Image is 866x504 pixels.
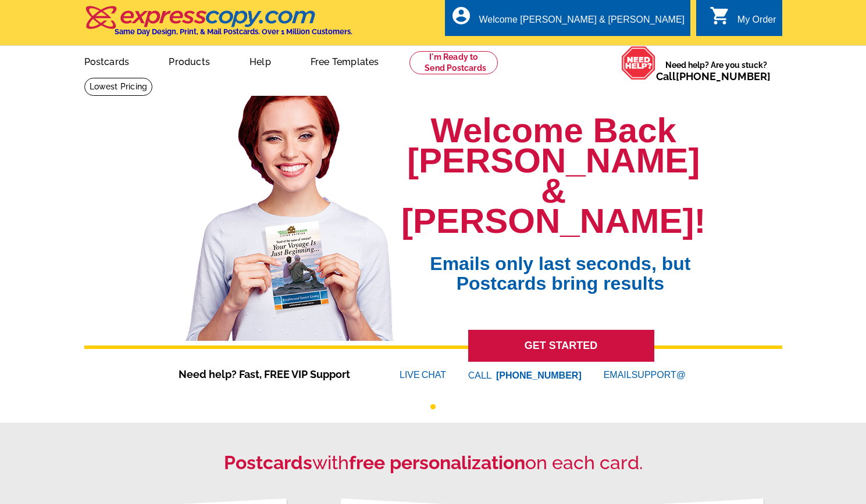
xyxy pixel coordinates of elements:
[231,47,290,74] a: Help
[179,87,401,341] img: welcome-back-logged-in.png
[349,452,525,473] strong: free personalization
[451,5,472,26] i: account_circle
[656,70,771,82] span: Call
[415,236,705,293] span: Emails only last seconds, but Postcards bring results
[710,13,776,27] a: shopping_cart My Order
[676,70,771,82] a: [PHONE_NUMBER]
[710,5,730,26] i: shopping_cart
[430,404,436,409] button: 1 of 1
[224,452,312,473] strong: Postcards
[400,370,446,380] a: LIVECHAT
[737,15,776,31] div: My Order
[479,15,685,31] div: Welcome [PERSON_NAME] & [PERSON_NAME]
[656,59,776,82] span: Need help? Are you stuck?
[621,46,656,80] img: help
[66,47,148,74] a: Postcards
[179,366,365,382] span: Need help? Fast, FREE VIP Support
[468,330,654,362] a: GET STARTED
[84,452,782,474] h2: with on each card.
[84,14,352,36] a: Same Day Design, Print, & Mail Postcards. Over 1 Million Customers.
[150,47,229,74] a: Products
[401,116,705,236] h1: Welcome Back [PERSON_NAME] & [PERSON_NAME]!
[292,47,398,74] a: Free Templates
[115,27,352,36] h4: Same Day Design, Print, & Mail Postcards. Over 1 Million Customers.
[632,368,687,382] font: SUPPORT@
[400,368,422,382] font: LIVE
